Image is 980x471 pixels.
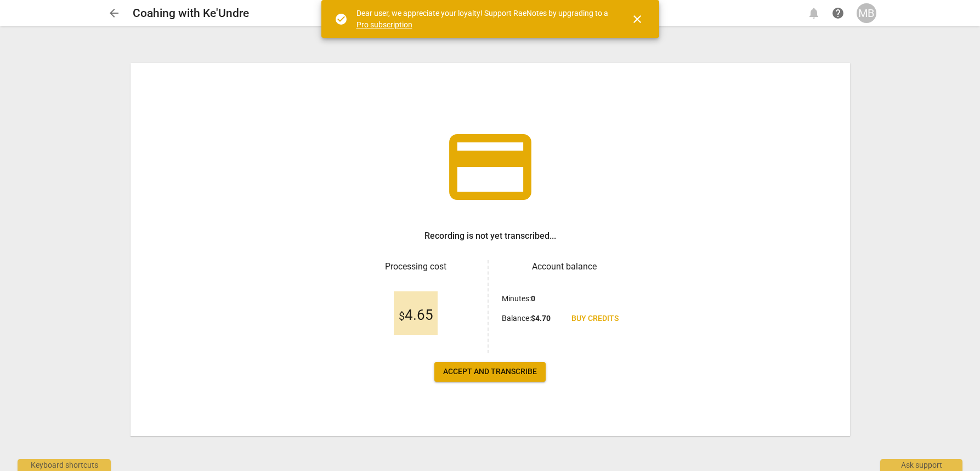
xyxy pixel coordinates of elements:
[18,459,111,471] div: Keyboard shortcuts
[356,8,611,30] div: Dear user, we appreciate your loyalty! Support RaeNotes by upgrading to a
[424,229,556,243] h3: Recording is not yet transcribed...
[631,13,644,26] span: close
[443,366,537,377] span: Accept and transcribe
[857,3,876,23] button: MB
[434,362,546,382] button: Accept and transcribe
[356,20,412,29] a: Pro subscription
[828,3,848,23] a: Help
[563,309,627,329] a: Buy credits
[624,6,650,32] button: Close
[502,313,551,324] p: Balance :
[502,293,535,305] p: Minutes :
[353,260,479,273] h3: Processing cost
[571,313,619,324] span: Buy credits
[399,309,405,323] span: $
[107,7,121,20] span: arrow_back
[880,459,962,471] div: Ask support
[441,118,540,216] span: credit_card
[502,260,627,273] h3: Account balance
[133,7,249,20] h2: Coahing with Ke'Undre
[531,294,535,303] b: 0
[531,314,551,323] b: $ 4.70
[831,7,845,20] span: help
[335,13,348,26] span: check_circle
[399,307,433,324] span: 4.65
